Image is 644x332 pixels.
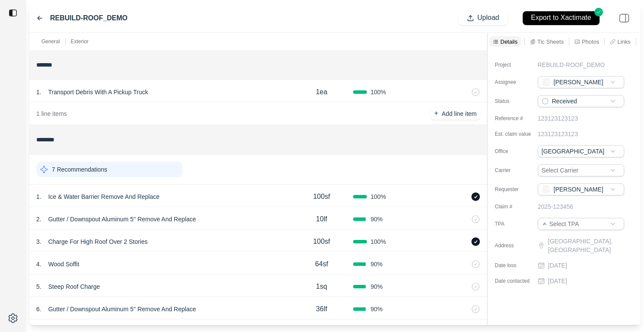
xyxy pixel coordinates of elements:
[36,237,41,246] p: 3 .
[45,258,83,270] p: Wood Soffit
[45,236,151,248] p: Charge For High Roof Over 2 Stories
[52,165,107,174] p: 7 Recommendations
[495,262,538,269] label: Date loss
[36,215,41,223] p: 2 .
[495,98,538,105] label: Status
[316,304,327,314] p: 36lf
[495,220,538,227] label: TPA
[9,9,17,17] img: toggle sidebar
[615,9,634,28] img: right-panel.svg
[531,13,591,23] p: Export to Xactimate
[36,282,41,291] p: 5 .
[45,281,104,293] p: Steep Roof Charge
[370,192,386,201] span: 100 %
[537,38,564,45] p: Tic Sheets
[45,86,152,98] p: Transport Debris With A Pickup Truck
[495,79,538,86] label: Assignee
[434,109,438,118] p: +
[370,282,382,291] span: 90 %
[431,108,480,120] button: +Add line item
[538,130,578,138] p: 123123123123
[45,213,199,225] p: Gutter / Downspout Aluminum 5'' Remove And Replace
[370,260,382,268] span: 90 %
[41,38,60,45] p: General
[316,87,328,97] p: 1ea
[523,11,600,25] button: Export to Xactimate
[495,278,538,284] label: Date contacted
[495,203,538,210] label: Claim #
[495,131,538,137] label: Est. claim value
[313,236,330,247] p: 100sf
[495,115,538,122] label: Reference #
[36,192,41,201] p: 1 .
[548,261,567,270] p: [DATE]
[442,109,477,118] p: Add line item
[36,260,41,268] p: 4 .
[36,88,41,96] p: 1 .
[495,148,538,155] label: Office
[71,38,88,45] p: Exterior
[50,13,128,23] label: REBUILD-ROOF_DEMO
[45,191,163,203] p: Ice & Water Barrier Remove And Replace
[370,237,386,246] span: 100 %
[495,61,538,68] label: Project
[582,38,599,45] p: Photos
[36,109,67,118] p: 1 line items
[548,277,567,285] p: [DATE]
[617,38,630,45] p: Links
[36,305,41,313] p: 6 .
[315,259,328,269] p: 64sf
[313,192,330,202] p: 100sf
[495,186,538,193] label: Requester
[500,38,518,45] p: Details
[459,11,508,25] button: Upload
[370,215,382,223] span: 90 %
[495,242,538,249] label: Address
[370,305,382,313] span: 90 %
[538,114,578,123] p: 123123123123
[45,303,199,315] p: Gutter / Downspout Aluminum 5'' Remove And Replace
[316,214,327,224] p: 10lf
[316,281,327,292] p: 1sq
[515,7,608,29] button: Export to Xactimate
[495,167,538,174] label: Carrier
[548,237,626,254] p: [GEOGRAPHIC_DATA], [GEOGRAPHIC_DATA]
[538,202,574,211] p: 2025-123456
[477,13,499,23] p: Upload
[370,88,386,96] span: 100 %
[538,61,605,69] p: REBUILD-ROOF_DEMO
